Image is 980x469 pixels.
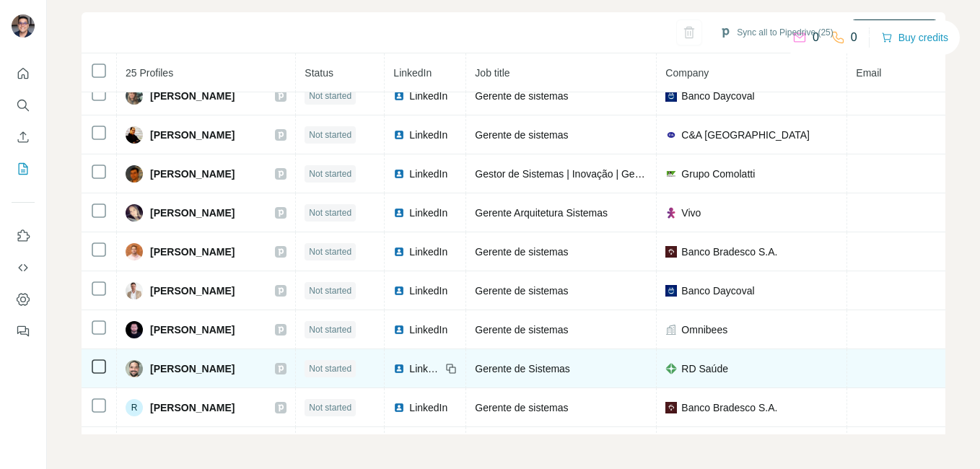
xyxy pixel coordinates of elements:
span: [PERSON_NAME] [150,245,235,259]
span: Email [856,67,881,79]
img: Avatar [126,282,143,299]
span: Grupo Comolatti [681,167,755,181]
span: 25 Profiles [126,67,173,79]
span: Not started [309,128,351,141]
img: company-logo [665,402,677,413]
span: Banco Bradesco S.A. [681,245,777,259]
span: Gerente de sistemas [475,129,568,141]
span: LinkedIn [409,361,441,376]
button: Enrich CSV [12,124,35,150]
span: Gerente de sistemas [475,246,568,258]
img: Avatar [126,321,143,338]
button: Dashboard [12,286,35,312]
span: Gerente de sistemas [475,285,568,297]
span: Gerente Arquitetura Sistemas [475,207,608,219]
div: R [126,399,143,416]
span: Not started [309,245,351,258]
img: LinkedIn logo [393,363,405,374]
button: Use Surfe on LinkedIn [12,223,35,249]
img: LinkedIn logo [393,90,405,102]
span: [PERSON_NAME] [150,284,235,298]
span: Banco Bradesco S.A. [681,400,777,415]
span: Not started [309,401,351,414]
img: company-logo [665,207,677,219]
span: Gerente de Sistemas [475,363,570,374]
img: LinkedIn logo [393,324,405,336]
img: Avatar [126,165,143,183]
img: company-logo [665,90,677,102]
img: LinkedIn logo [393,129,405,141]
span: Vivo [681,206,701,220]
span: LinkedIn [409,89,447,103]
span: [PERSON_NAME] [150,206,235,220]
span: LinkedIn [409,400,447,415]
img: Avatar [126,87,143,105]
span: Not started [309,323,351,336]
span: [PERSON_NAME] [150,400,235,415]
img: Avatar [126,243,143,260]
span: Job title [475,67,509,79]
span: Banco Daycoval [681,284,754,298]
img: Avatar [126,360,143,377]
span: Not started [309,284,351,297]
img: LinkedIn logo [393,285,405,297]
img: company-logo [665,246,677,258]
span: LinkedIn [409,284,447,298]
span: LinkedIn [409,245,447,259]
span: Not started [309,362,351,375]
button: Buy credits [851,19,938,45]
button: Buy credits [881,27,948,48]
span: LinkedIn [393,67,432,79]
span: Company [665,67,709,79]
img: company-logo [665,168,677,180]
button: Sync all to Pipedrive (25) [709,22,843,43]
span: Gestor de Sistemas | Inovação | Gestão de Projetos [475,168,707,180]
img: company-logo [665,285,677,297]
span: Status [305,67,333,79]
img: LinkedIn logo [393,168,405,180]
span: LinkedIn [409,128,447,142]
span: [PERSON_NAME] [150,361,235,376]
span: C&A [GEOGRAPHIC_DATA] [681,128,810,142]
span: Not started [309,206,351,219]
span: LinkedIn [409,323,447,337]
img: Avatar [126,126,143,144]
span: LinkedIn [409,167,447,181]
button: Feedback [12,318,35,344]
span: [PERSON_NAME] [150,323,235,337]
span: Not started [309,89,351,102]
span: [PERSON_NAME] [150,89,235,103]
button: Use Surfe API [12,255,35,281]
img: Avatar [12,14,35,38]
button: Search [12,92,35,118]
span: Not started [309,167,351,180]
img: LinkedIn logo [393,207,405,219]
span: [PERSON_NAME] [150,128,235,142]
button: Quick start [12,61,35,87]
img: LinkedIn logo [393,402,405,413]
button: My lists [12,156,35,182]
span: RD Saúde [681,361,728,376]
span: Banco Daycoval [681,89,754,103]
img: company-logo [665,129,677,141]
span: Omnibees [681,323,727,337]
img: LinkedIn logo [393,246,405,258]
span: Gerente de sistemas [475,402,568,413]
img: company-logo [665,363,677,374]
img: Avatar [126,204,143,222]
span: Gerente de sistemas [475,324,568,336]
span: LinkedIn [409,206,447,220]
span: Gerente de sistemas [475,90,568,102]
span: [PERSON_NAME] [150,167,235,181]
p: 0 [851,29,857,46]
